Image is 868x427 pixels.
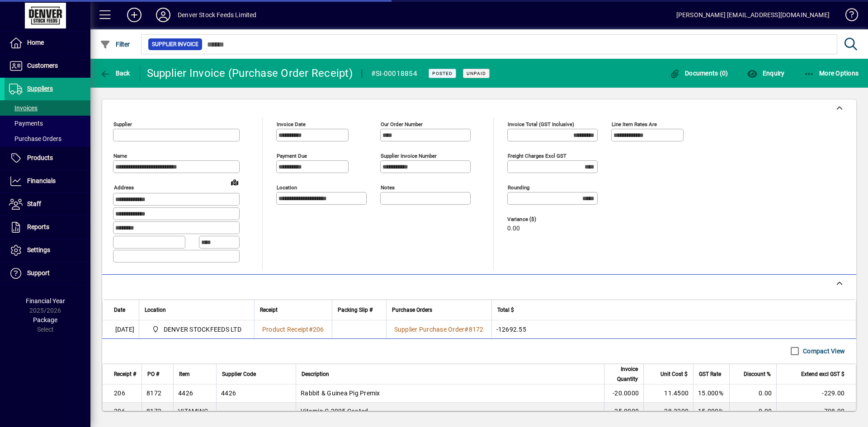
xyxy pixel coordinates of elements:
[604,385,643,403] td: -20.0000
[5,55,90,77] a: Customers
[179,369,190,379] span: Item
[27,154,53,161] span: Products
[508,184,529,191] mat-label: Rounding
[222,369,256,379] span: Supplier Code
[693,403,729,421] td: 15.000%
[693,385,729,403] td: 15.000%
[113,121,132,127] mat-label: Supplier
[114,305,133,315] div: Date
[27,62,58,69] span: Customers
[745,65,787,81] button: Enquiry
[98,36,132,52] button: Filter
[491,320,856,338] td: -12692.55
[507,216,561,222] span: Variance ($)
[260,305,278,315] span: Receipt
[147,66,353,80] div: Supplier Invoice (Purchase Order Receipt)
[9,135,61,142] span: Purchase Orders
[26,297,65,305] span: Financial Year
[178,407,208,416] div: VITAMINC
[643,385,693,403] td: 11.4500
[113,153,127,159] mat-label: Name
[309,326,313,333] span: #
[729,385,776,403] td: 0.00
[464,326,468,333] span: #
[610,364,638,384] span: Invoice Quantity
[5,262,90,285] a: Support
[277,153,307,159] mat-label: Payment due
[5,116,90,131] a: Payments
[5,32,90,54] a: Home
[643,403,693,421] td: 28.3200
[5,100,90,116] a: Invoices
[27,85,53,92] span: Suppliers
[27,246,50,253] span: Settings
[148,324,245,335] span: DENVER STOCKFEEDS LTD
[804,70,859,77] span: More Options
[839,2,857,31] a: Knowledge Base
[381,153,437,159] mat-label: Supplier invoice number
[103,403,142,421] td: 206
[508,121,574,127] mat-label: Invoice Total (GST inclusive)
[392,305,432,315] span: Purchase Orders
[5,216,90,239] a: Reports
[497,305,514,315] span: Total $
[776,385,856,403] td: -229.00
[262,326,309,333] span: Product Receipt
[296,385,604,403] td: Rabbit & Guinea Pig Premix
[612,121,657,127] mat-label: Line item rates are
[5,147,90,169] a: Products
[9,104,38,112] span: Invoices
[27,177,56,184] span: Financials
[227,175,242,189] a: View on map
[5,131,90,146] a: Purchase Orders
[381,184,395,191] mat-label: Notes
[801,369,844,379] span: Extend excl GST $
[432,70,453,76] span: Posted
[660,369,688,379] span: Unit Cost $
[670,70,728,77] span: Documents (0)
[776,403,856,421] td: -708.00
[391,324,487,334] a: Supplier Purchase Order#8172
[302,369,329,379] span: Description
[103,385,142,403] td: 206
[216,385,296,403] td: 4426
[802,65,861,81] button: More Options
[120,7,149,23] button: Add
[277,121,306,127] mat-label: Invoice date
[747,70,784,77] span: Enquiry
[338,305,381,315] div: Packing Slip #
[33,316,57,324] span: Package
[27,269,50,277] span: Support
[801,347,845,356] label: Compact View
[5,170,90,192] a: Financials
[508,153,566,159] mat-label: Freight charges excl GST
[152,40,198,49] span: Supplier Invoice
[27,39,44,46] span: Home
[100,41,130,48] span: Filter
[604,403,643,421] td: -25.0000
[142,403,173,421] td: 8172
[90,65,140,81] app-page-header-button: Back
[676,8,830,22] div: [PERSON_NAME] [EMAIL_ADDRESS][DOMAIN_NAME]
[729,403,776,421] td: 0.00
[507,225,520,232] span: 0.00
[394,326,465,333] span: Supplier Purchase Order
[115,325,135,334] span: [DATE]
[313,326,324,333] span: 206
[145,305,166,315] span: Location
[178,389,193,398] div: 4426
[142,385,173,403] td: 8172
[178,8,257,22] div: Denver Stock Feeds Limited
[667,65,731,81] button: Documents (0)
[699,369,721,379] span: GST Rate
[338,305,373,315] span: Packing Slip #
[27,200,41,207] span: Staff
[5,193,90,216] a: Staff
[259,324,327,334] a: Product Receipt#206
[9,120,43,127] span: Payments
[147,369,159,379] span: PO #
[5,239,90,262] a: Settings
[114,369,136,379] span: Receipt #
[371,66,417,81] div: #SI-00018854
[100,70,130,77] span: Back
